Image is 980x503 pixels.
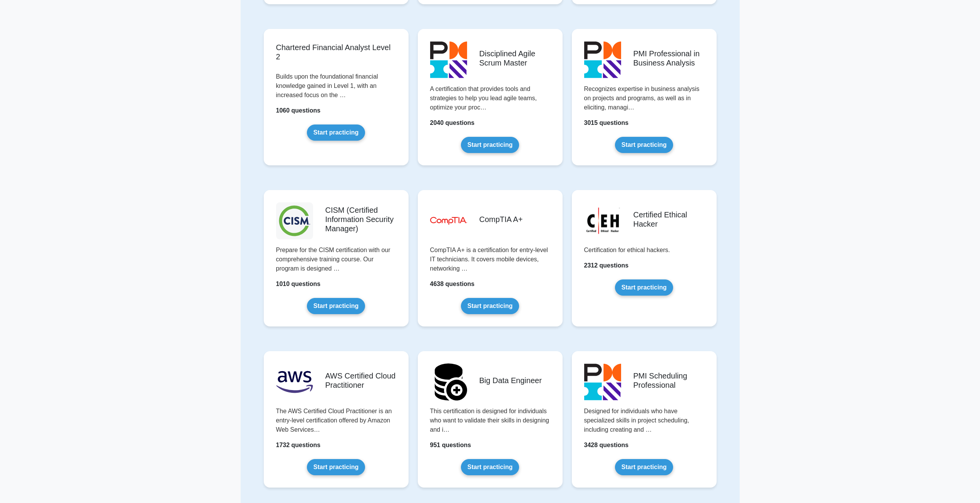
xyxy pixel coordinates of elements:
[461,137,519,153] a: Start practicing
[461,298,519,314] a: Start practicing
[615,279,673,296] a: Start practicing
[307,298,365,314] a: Start practicing
[615,137,673,153] a: Start practicing
[307,459,365,475] a: Start practicing
[461,459,519,475] a: Start practicing
[615,459,673,475] a: Start practicing
[307,124,365,141] a: Start practicing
